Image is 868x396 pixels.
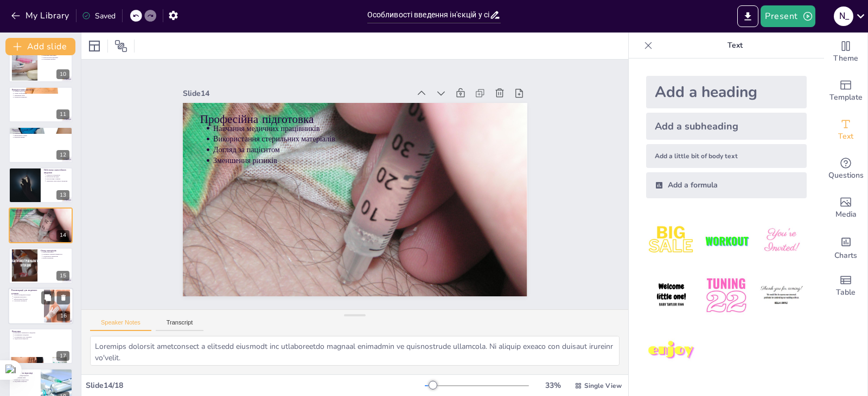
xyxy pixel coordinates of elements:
div: 15 [56,271,69,281]
p: Різноманітність застосування [14,133,69,135]
p: Забезпечення безпеки [14,298,41,300]
div: 13 [56,190,69,200]
p: Роз'яснення ризиків [43,58,69,60]
div: Add charts and graphs [824,228,867,267]
p: Небезпеки самостійного введення [44,168,69,174]
p: Запитання та відповіді [12,371,37,374]
button: Export to PowerPoint [737,5,758,27]
div: Get real-time input from your audience [824,150,867,189]
p: Професійна підготовка [184,43,460,212]
span: Media [835,209,857,220]
div: 12 [56,150,69,160]
p: Умови проведення ін'єкцій [14,294,41,296]
p: Висновки [12,330,69,333]
img: 1.jpeg [646,216,697,266]
p: Поліпшення стану пацієнтів [14,336,69,338]
div: 10 [56,69,69,79]
p: Вибір матеріалів [43,257,69,259]
p: Обговорення теми [14,376,37,379]
span: Text [838,131,853,142]
div: 16 [8,288,73,324]
p: Оцінка необхідності [14,92,69,94]
img: 6.jpeg [756,270,807,321]
p: Зменшення ризиків [14,217,69,219]
button: Present [761,5,815,27]
button: N _ [834,5,853,27]
img: 5.jpeg [701,270,751,321]
p: Уникнення самостійного введення [46,180,69,182]
p: Введення вакцин [14,137,69,139]
div: Saved [82,11,116,21]
div: 10 [9,46,73,82]
div: 11 [56,109,69,119]
span: Charts [834,250,857,262]
button: Transcript [156,319,204,331]
div: N _ [834,7,853,26]
p: Дотримання стандартів [14,334,69,336]
div: Add a table [824,267,867,306]
div: 16 [57,311,70,321]
p: Психологічна підтримка [43,56,69,59]
div: 33 % [540,380,566,391]
p: Догляд за пацієнтом [212,73,475,230]
p: Використання стерильних матеріалів [14,213,69,215]
p: Серйозні ускладнення [46,174,69,176]
div: Add a heading [646,76,807,108]
p: Text [657,33,813,59]
button: My Library [8,7,74,24]
p: Важливість правильного введення [14,332,69,334]
img: 4.jpeg [646,270,697,321]
button: Speaker Notes [90,319,151,331]
button: Delete Slide [57,291,70,304]
img: 2.jpeg [701,216,751,266]
div: https://cdn.sendsteps.com/images/logo/sendsteps_logo_white.pnghttps://cdn.sendsteps.com/images/lo... [9,207,73,243]
span: Position [114,40,127,53]
p: Огляд матеріалів [41,249,69,252]
p: Підтримка пацієнтів [14,380,37,382]
div: Add images, graphics, shapes or video [824,189,867,228]
span: Theme [833,53,858,64]
p: Зменшення ризиків [218,82,480,239]
p: Стерильність матеріалів [43,256,69,258]
span: Table [836,287,856,298]
p: Професійна підготовка [12,209,69,212]
img: 3.jpeg [756,216,807,266]
p: Взаємодія з аудиторією [14,379,37,381]
img: 7.jpeg [646,326,697,376]
p: Довірлива атмосфера [43,54,69,56]
p: Навчання медичних працівників [14,211,69,213]
p: Використання анестезії [12,88,69,92]
div: 17 [9,328,73,364]
div: 17 [56,351,69,361]
input: Insert title [367,7,490,23]
p: Догляд за пацієнтом [14,215,69,217]
div: Add a subheading [646,113,807,140]
div: https://cdn.sendsteps.com/images/logo/sendsteps_logo_white.pnghttps://cdn.sendsteps.com/images/lo... [9,127,73,163]
span: Template [829,92,863,103]
button: Duplicate Slide [41,291,54,304]
div: https://cdn.sendsteps.com/images/logo/sendsteps_logo_white.pnghttps://cdn.sendsteps.com/images/lo... [9,167,73,203]
div: Add a little bit of body text [646,144,807,168]
p: Переваги ін'єкцій [12,128,69,132]
p: Використання стерильних матеріалів [207,63,469,220]
p: Правильне введення [14,96,69,99]
textarea: Loremips dolorsit ametconsect a elitsedd eiusmodt inc utlaboreetdo magnaal enimadmin ve quisnostr... [90,336,620,366]
p: Швидкий ефект [14,131,69,133]
p: Зменшення болю [14,94,69,96]
p: Перевірка термінів придатності [43,254,69,256]
div: Slide 14 / 18 [86,380,425,391]
div: Add ready made slides [824,72,867,111]
div: Add text boxes [824,111,867,150]
p: Місцева анестезія [14,90,69,93]
p: Ефективність терапії [14,134,69,137]
p: Рекомендації для медичних установ [11,289,41,295]
div: Change the overall theme [824,33,867,72]
span: Single View [584,381,622,390]
p: Запитання від аудиторії [14,374,37,376]
p: Задоволення пацієнтів [14,338,69,340]
p: Консультація з лікарем [46,178,69,180]
p: Навчання медичних працівників [201,54,464,211]
p: Навчання персоналу [14,296,41,298]
div: Add a formula [646,172,807,198]
p: Небезпечні наслідки [46,176,69,178]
